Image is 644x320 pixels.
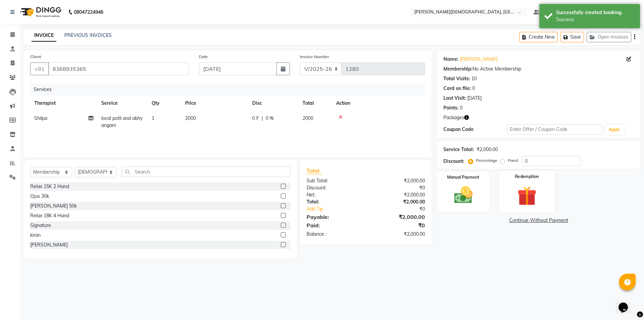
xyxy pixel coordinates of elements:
th: Therapist [30,96,97,111]
div: 10 [471,75,477,82]
img: _gift.svg [511,184,542,208]
div: Last Visit: [443,95,466,102]
div: Successfully created booking. [556,9,635,16]
a: INVOICE [32,30,56,42]
div: Services [31,83,430,96]
label: Percentage [476,157,497,164]
label: Fixed [508,157,518,164]
div: ₹2,000.00 [366,231,430,238]
span: 1 [152,115,154,121]
div: Ojus 30k [30,193,49,200]
span: Packages [443,114,464,121]
label: Redemption [515,174,539,180]
th: Total [299,96,332,111]
div: Balance : [302,231,366,238]
div: Relax 15K 2 Hand [30,183,69,190]
b: 08047224946 [74,3,103,21]
div: Name: [443,56,459,63]
a: Add Tip [302,205,376,213]
th: Disc [248,96,299,111]
span: 0 F [252,115,259,122]
span: 2000 [303,115,313,121]
span: 0 % [266,115,274,122]
button: Apply [605,125,624,135]
label: Date [199,54,208,60]
span: Shilpa [34,115,47,121]
div: Signature [30,222,51,229]
button: Open Invoices [587,32,631,42]
div: [PERSON_NAME] 50k [30,202,77,210]
div: ₹2,000.00 [366,213,430,221]
div: 0 [472,85,475,92]
input: Enter Offer / Coupon Code [507,124,602,135]
th: Action [332,96,425,111]
span: 2000 [185,115,196,121]
div: Total: [302,198,366,205]
a: Continue Without Payment [438,217,639,224]
span: local potli and abhyangam [101,115,143,128]
div: ₹2,000.00 [366,191,430,198]
div: Coupon Code [443,126,507,133]
div: 0 [460,104,463,111]
input: Search [122,167,290,177]
label: Invoice Number [300,54,329,60]
div: Discount: [443,158,464,165]
div: [PERSON_NAME] [30,241,68,248]
div: Paid: [302,221,366,229]
th: Qty [148,96,181,111]
div: kiran [30,232,41,239]
div: Success [556,16,635,23]
a: PREVIOUS INVOICES [64,32,112,38]
th: Price [181,96,248,111]
button: Create New [519,32,558,42]
div: Payable: [302,213,366,221]
div: Service Total: [443,146,474,153]
a: [PERSON_NAME] [460,56,497,63]
div: ₹2,000.00 [366,177,430,184]
div: Net: [302,191,366,198]
label: Client [30,54,41,60]
span: | [262,115,263,122]
div: No Active Membership [443,65,634,73]
iframe: chat widget [616,293,637,313]
div: ₹0 [366,221,430,229]
img: _cash.svg [448,184,479,206]
div: Sub Total: [302,177,366,184]
input: Search by Name/Mobile/Email/Code [48,62,189,75]
div: Points: [443,104,459,111]
img: logo [17,3,63,21]
th: Service [97,96,148,111]
div: Discount: [302,184,366,191]
div: Total Visits: [443,75,470,82]
div: ₹2,000.00 [366,198,430,205]
div: [DATE] [467,95,482,102]
label: Manual Payment [447,174,479,180]
button: Save [560,32,584,42]
div: ₹0 [376,205,430,213]
span: Total [307,167,322,174]
button: +91 [30,62,49,75]
div: Relax 18K 4 Hand [30,212,69,219]
div: Card on file: [443,85,471,92]
div: ₹2,000.00 [477,146,498,153]
div: Membership: [443,65,473,73]
div: ₹0 [366,184,430,191]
